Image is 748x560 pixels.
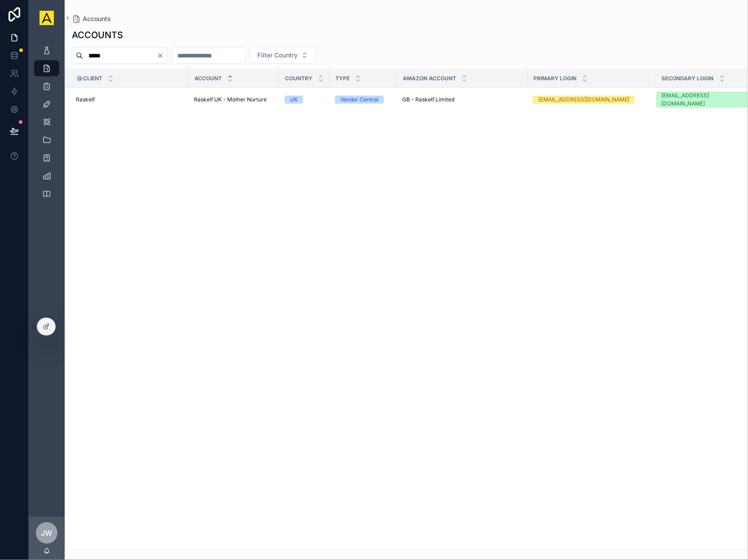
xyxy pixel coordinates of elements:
[76,75,102,82] span: ⚙️Client
[83,14,111,23] span: Accounts
[257,51,298,60] span: Filter Country
[538,96,629,104] div: [EMAIL_ADDRESS][DOMAIN_NAME]
[533,75,576,82] span: Primary Login
[76,96,95,103] span: Raskelf
[403,75,456,82] span: Amazon Account
[72,14,111,23] a: Accounts
[72,29,123,41] h1: ACCOUNTS
[285,75,312,82] span: Country
[335,75,350,82] span: Type
[290,96,298,104] div: UK
[194,75,222,82] span: Account
[29,36,65,214] div: scrollable content
[157,52,167,59] button: Clear
[402,96,454,103] span: GB - Raskelf Limited
[40,11,54,25] img: App logo
[340,96,378,104] div: Vendor Central
[41,528,53,538] span: JW
[250,47,316,64] button: Select Button
[194,96,267,103] span: Raskelf UK - Mother Nurture
[662,75,714,82] span: Secondary Login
